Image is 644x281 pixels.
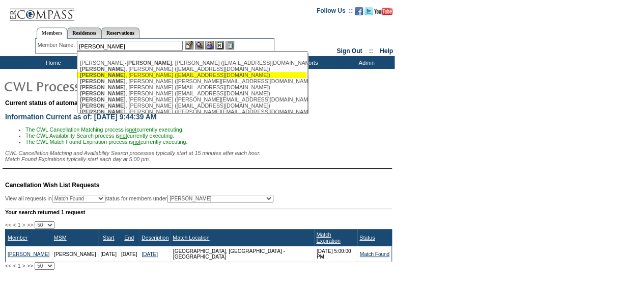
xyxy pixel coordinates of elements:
a: Follow us on Twitter [365,10,373,16]
img: Reservations [215,41,224,49]
img: Impersonate [205,41,214,49]
div: , [PERSON_NAME] ([EMAIL_ADDRESS][DOMAIN_NAME]) [80,84,304,90]
div: , [PERSON_NAME] ([EMAIL_ADDRESS][DOMAIN_NAME]) [80,66,304,72]
td: Admin [336,56,395,69]
span: [PERSON_NAME] [80,96,125,103]
span: >> [27,222,33,228]
span: << [5,222,11,228]
span: << [5,263,11,269]
a: Start [103,235,115,241]
div: , [PERSON_NAME] ([PERSON_NAME][EMAIL_ADDRESS][DOMAIN_NAME]) [80,109,304,115]
span: < [13,263,16,269]
div: , [PERSON_NAME] ([PERSON_NAME][EMAIL_ADDRESS][DOMAIN_NAME]) [80,96,304,103]
span: 1 [18,263,21,269]
span: [PERSON_NAME] [80,78,125,84]
a: [DATE] [142,251,157,257]
a: Description [142,235,169,241]
a: Match Expiration [316,232,340,244]
img: b_calculator.gif [226,41,234,49]
span: [PERSON_NAME] [80,103,125,109]
td: [GEOGRAPHIC_DATA], [GEOGRAPHIC_DATA] - [GEOGRAPHIC_DATA] [171,246,314,262]
span: >> [27,263,33,269]
a: Subscribe to our YouTube Channel [374,10,393,16]
div: View all requests in status for members under [5,195,273,202]
span: [PERSON_NAME] [80,109,125,115]
div: CWL Cancellation Matching and Availability Search processes typically start at 15 minutes after e... [5,150,392,162]
img: View [195,41,204,49]
a: Become our fan on Facebook [355,10,363,16]
a: Reservations [101,28,139,38]
img: Follow us on Twitter [365,7,373,15]
span: Cancellation Wish List Requests [5,182,99,189]
span: 1 [18,222,21,228]
span: The CWL Match Found Expiration process is currently executing. [25,139,187,145]
div: [PERSON_NAME]- , [PERSON_NAME] ([EMAIL_ADDRESS][DOMAIN_NAME]) [80,60,304,66]
td: [DATE] [98,246,119,262]
div: Your search returned 1 request [5,209,392,215]
span: > [22,222,25,228]
span: [PERSON_NAME] [80,90,125,96]
div: , [PERSON_NAME] ([EMAIL_ADDRESS][DOMAIN_NAME]) [80,72,304,78]
td: [DATE] [119,246,139,262]
a: Help [380,47,393,55]
img: Subscribe to our YouTube Channel [374,8,393,15]
td: [PERSON_NAME] [52,246,98,262]
div: , [PERSON_NAME] ([EMAIL_ADDRESS][DOMAIN_NAME]) [80,103,304,109]
span: :: [369,47,373,55]
a: Status [359,235,375,241]
u: not [120,133,127,139]
a: Member [8,235,27,241]
a: Match Location [173,235,209,241]
span: [PERSON_NAME] [80,84,125,90]
div: , [PERSON_NAME] ([EMAIL_ADDRESS][DOMAIN_NAME]) [80,90,304,96]
span: The CWL Availability Search process is currently executing. [25,133,174,139]
span: Information Current as of: [DATE] 9:44:39 AM [5,113,156,121]
span: Current status of automated CWL processes: [5,99,136,107]
span: > [22,263,25,269]
td: [DATE] 5:00:00 PM [314,246,357,262]
span: [PERSON_NAME] [80,72,125,78]
span: [PERSON_NAME] [80,66,125,72]
u: not [133,139,141,145]
a: MSM [54,235,67,241]
span: [PERSON_NAME] [126,60,172,66]
td: Home [23,56,81,69]
a: Residences [67,28,101,38]
div: , [PERSON_NAME] ([PERSON_NAME][EMAIL_ADDRESS][DOMAIN_NAME]) [80,78,304,84]
a: Sign Out [337,47,362,55]
a: End [124,235,134,241]
img: b_edit.gif [185,41,193,49]
a: Match Found [360,251,389,257]
u: not [129,126,136,133]
span: < [13,222,16,228]
span: The CWL Cancellation Matching process is currently executing. [25,126,184,133]
td: Follow Us :: [317,6,353,18]
a: Members [37,28,68,39]
img: Become our fan on Facebook [355,7,363,15]
div: Member Name: [38,41,77,49]
a: [PERSON_NAME] [8,251,49,257]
